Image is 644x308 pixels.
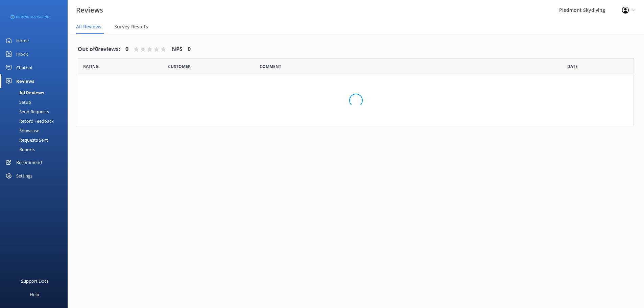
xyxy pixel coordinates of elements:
div: Requests Sent [4,135,48,145]
div: Send Requests [4,107,49,116]
span: Survey Results [114,23,148,30]
h4: 0 [125,45,128,54]
span: Date [168,63,191,70]
div: Help [30,288,39,301]
h4: Out of 0 reviews: [78,45,120,54]
div: Setup [4,97,31,107]
div: Chatbot [16,61,33,74]
div: Reports [4,145,35,154]
div: Support Docs [21,274,48,288]
span: Date [567,63,578,70]
span: Date [83,63,99,70]
span: Question [260,63,281,70]
span: All Reviews [76,23,101,30]
div: Showcase [4,126,39,135]
div: Home [16,34,29,47]
h3: Reviews [76,5,103,16]
div: All Reviews [4,88,44,97]
a: Record Feedback [4,116,68,126]
a: Showcase [4,126,68,135]
div: Reviews [16,74,34,88]
h4: 0 [188,45,191,54]
div: Record Feedback [4,116,54,126]
a: Reports [4,145,68,154]
a: All Reviews [4,88,68,97]
a: Setup [4,97,68,107]
div: Inbox [16,47,28,61]
a: Send Requests [4,107,68,116]
div: Settings [16,169,32,183]
div: Recommend [16,156,42,169]
a: Requests Sent [4,135,68,145]
img: 3-1676954853.png [10,11,49,23]
h4: NPS [172,45,183,54]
